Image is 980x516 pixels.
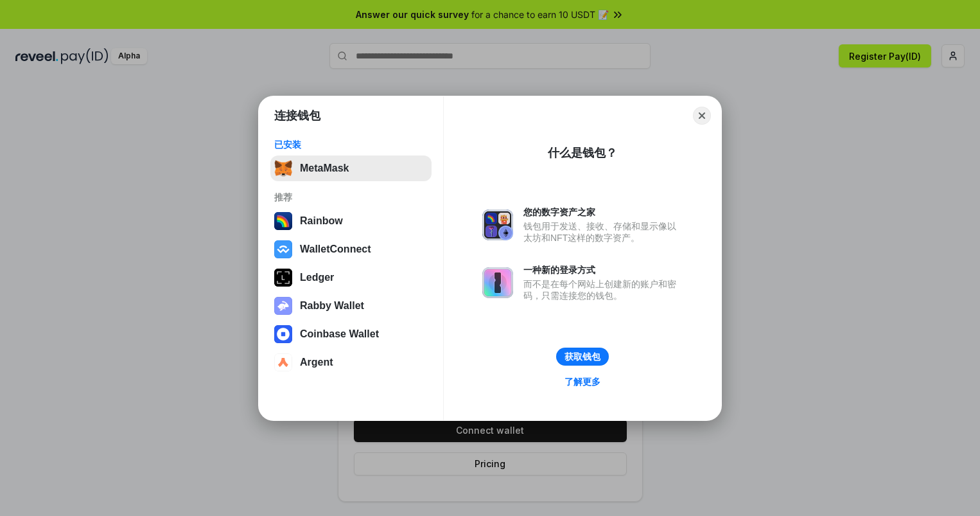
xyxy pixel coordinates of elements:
img: svg+xml,%3Csvg%20fill%3D%22none%22%20height%3D%2233%22%20viewBox%3D%220%200%2035%2033%22%20width%... [274,159,292,177]
img: svg+xml,%3Csvg%20width%3D%2228%22%20height%3D%2228%22%20viewBox%3D%220%200%2028%2028%22%20fill%3D... [274,325,292,343]
img: svg+xml,%3Csvg%20width%3D%2228%22%20height%3D%2228%22%20viewBox%3D%220%200%2028%2028%22%20fill%3D... [274,353,292,371]
div: 什么是钱包？ [548,145,617,161]
div: 而不是在每个网站上创建新的账户和密码，只需连接您的钱包。 [523,278,683,301]
button: Close [693,107,711,125]
button: 获取钱包 [556,348,609,366]
div: 您的数字资产之家 [523,206,683,218]
a: 了解更多 [557,373,608,390]
img: svg+xml,%3Csvg%20xmlns%3D%22http%3A%2F%2Fwww.w3.org%2F2000%2Fsvg%22%20fill%3D%22none%22%20viewBox... [482,209,513,240]
div: WalletConnect [300,244,371,255]
div: 一种新的登录方式 [523,264,683,276]
h1: 连接钱包 [274,108,320,123]
button: Rabby Wallet [270,293,432,319]
div: 了解更多 [564,376,600,387]
div: Ledger [300,272,334,283]
img: svg+xml,%3Csvg%20xmlns%3D%22http%3A%2F%2Fwww.w3.org%2F2000%2Fsvg%22%20fill%3D%22none%22%20viewBox... [274,297,292,315]
img: svg+xml,%3Csvg%20width%3D%2228%22%20height%3D%2228%22%20viewBox%3D%220%200%2028%2028%22%20fill%3D... [274,240,292,258]
div: Rainbow [300,215,343,227]
img: svg+xml,%3Csvg%20width%3D%22120%22%20height%3D%22120%22%20viewBox%3D%220%200%20120%20120%22%20fil... [274,212,292,230]
button: Rainbow [270,208,432,234]
div: Argent [300,357,333,368]
div: 获取钱包 [564,351,600,362]
div: 推荐 [274,191,428,203]
div: Rabby Wallet [300,300,364,312]
button: Ledger [270,265,432,290]
div: MetaMask [300,163,349,174]
button: WalletConnect [270,236,432,262]
div: Coinbase Wallet [300,328,379,340]
img: svg+xml,%3Csvg%20xmlns%3D%22http%3A%2F%2Fwww.w3.org%2F2000%2Fsvg%22%20width%3D%2228%22%20height%3... [274,269,292,287]
img: svg+xml,%3Csvg%20xmlns%3D%22http%3A%2F%2Fwww.w3.org%2F2000%2Fsvg%22%20fill%3D%22none%22%20viewBox... [482,267,513,298]
button: Coinbase Wallet [270,321,432,347]
div: 已安装 [274,139,428,150]
button: MetaMask [270,156,432,181]
div: 钱包用于发送、接收、存储和显示像以太坊和NFT这样的数字资产。 [523,220,683,244]
button: Argent [270,350,432,375]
